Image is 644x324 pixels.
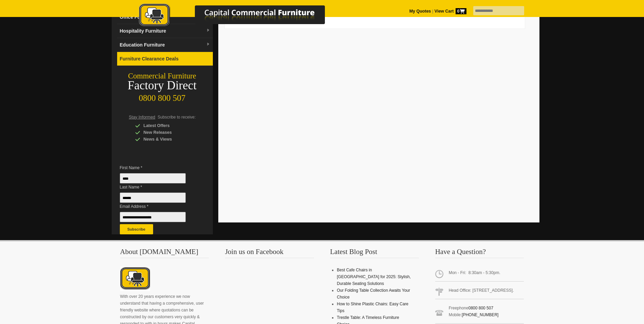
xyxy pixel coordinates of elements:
span: Mon - Fri: 8:30am - 5:30pm. [435,267,524,282]
span: Last Name * [120,184,196,191]
div: 0800 800 507 [112,90,213,103]
img: Capital Commercial Furniture Logo [120,3,358,28]
button: Subscribe [120,224,153,234]
a: Our Folding Table Collection Awaits Your Choice [337,288,410,300]
div: New Releases [135,129,200,136]
h3: Latest Blog Post [330,248,419,258]
div: Latest Offers [135,122,200,129]
a: Hospitality Furnituredropdown [117,24,213,38]
span: Head Office: [STREET_ADDRESS]. [435,284,524,299]
input: First Name * [120,173,186,183]
h3: Join us on Facebook [225,248,314,258]
a: Office Furnituredropdown [117,10,213,24]
a: Furniture Clearance Deals [117,52,213,66]
span: 0 [456,8,466,14]
div: News & Views [135,136,200,143]
div: Factory Direct [112,81,213,90]
img: About CCFNZ Logo [120,267,150,291]
h3: Have a Question? [435,248,524,258]
a: 0800 800 507 [468,306,493,310]
h3: About [DOMAIN_NAME] [120,248,209,258]
a: Best Cafe Chairs in [GEOGRAPHIC_DATA] for 2025: Stylish, Durable Seating Solutions [337,268,411,286]
a: [PHONE_NUMBER] [462,312,498,317]
span: First Name * [120,164,196,171]
a: Education Furnituredropdown [117,38,213,52]
div: Commercial Furniture [112,71,213,81]
a: Capital Commercial Furniture Logo [120,3,358,30]
span: Freephone Mobile: [435,302,524,324]
a: How to Shine Plastic Chairs: Easy Care Tips [337,302,408,313]
a: View Cart0 [433,9,466,14]
strong: View Cart [435,9,466,14]
img: dropdown [206,42,210,47]
span: Subscribe to receive: [158,115,196,120]
span: Email Address * [120,203,196,210]
span: Stay Informed [129,115,155,120]
a: My Quotes [409,9,431,14]
input: Email Address * [120,212,186,222]
input: Last Name * [120,193,186,203]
